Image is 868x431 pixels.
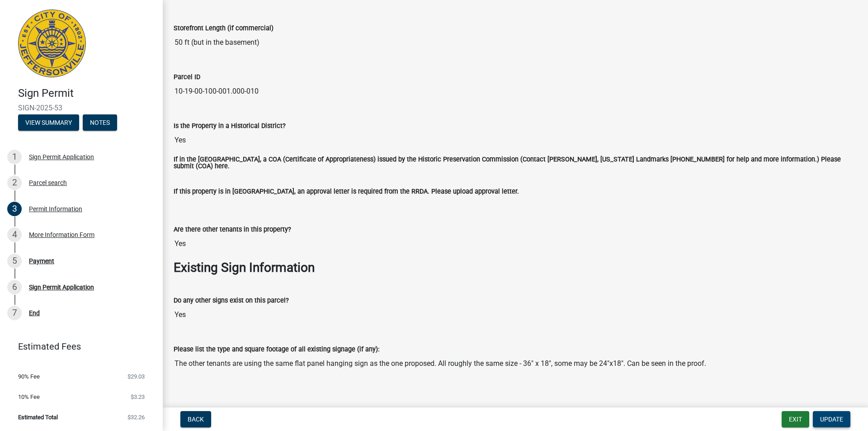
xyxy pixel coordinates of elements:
[174,346,379,353] label: Please list the type and square footage of all existing signage (if any):
[7,175,22,190] div: 2
[18,119,79,127] wm-modal-confirm: Summary
[7,254,22,268] div: 5
[18,114,79,131] button: View Summary
[7,280,22,294] div: 6
[174,25,274,32] label: Storefront Length (if commercial)
[174,227,291,233] label: Are there other tenants in this property?
[174,298,289,304] label: Do any other signs exist on this parcel?
[820,416,843,423] span: Update
[29,258,54,264] div: Payment
[174,74,200,81] label: Parcel ID
[7,227,22,242] div: 4
[174,156,857,170] label: If in the [GEOGRAPHIC_DATA], a COA (Certificate of Appropriateness) issued by the Historic Preser...
[174,189,519,195] label: If this property is in [GEOGRAPHIC_DATA], an approval letter is required from the RRDA. Please up...
[29,206,82,212] div: Permit Information
[180,411,211,427] button: Back
[7,337,148,355] a: Estimated Fees
[83,119,117,127] wm-modal-confirm: Notes
[127,374,145,379] span: $29.03
[18,104,145,112] span: SIGN-2025-53
[131,394,145,400] span: $3.23
[18,374,40,379] span: 90% Fee
[83,114,117,131] button: Notes
[18,87,156,100] h4: Sign Permit
[7,202,22,216] div: 3
[29,154,94,160] div: Sign Permit Application
[174,123,286,129] label: Is the Property in a Historical District?
[188,416,204,423] span: Back
[29,232,94,238] div: More Information Form
[18,9,86,77] img: City of Jeffersonville, Indiana
[29,284,94,290] div: Sign Permit Application
[18,414,58,420] span: Estimated Total
[813,411,850,427] button: Update
[7,306,22,320] div: 7
[174,260,315,275] strong: Existing Sign Information
[7,150,22,164] div: 1
[29,310,40,316] div: End
[18,394,40,400] span: 10% Fee
[174,355,857,416] textarea: The other tenants are using the same flat panel hanging sign as the one proposed. All roughly the...
[782,411,809,427] button: Exit
[127,414,145,420] span: $32.26
[29,180,67,186] div: Parcel search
